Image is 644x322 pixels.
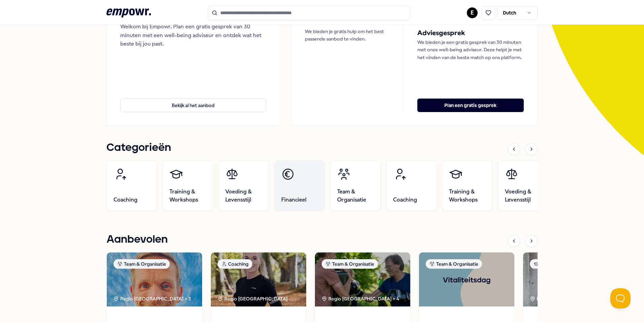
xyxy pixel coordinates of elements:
[169,188,206,204] span: Training & Workshops
[107,252,202,306] img: package image
[120,88,266,112] a: Bekijk al het aanbod
[426,259,482,269] div: Team & Organisatie
[114,295,191,302] div: Regio [GEOGRAPHIC_DATA] + 3
[106,231,168,248] h1: Aanbevolen
[218,259,252,269] div: Coaching
[218,295,289,302] div: Regio [GEOGRAPHIC_DATA]
[281,196,307,204] span: Financieel
[218,160,269,211] a: Voeding & Levensstijl
[322,295,399,302] div: Regio [GEOGRAPHIC_DATA] + 4
[610,288,631,308] iframe: Help Scout Beacon - Open
[417,99,524,112] button: Plan een gratis gesprek
[449,188,485,204] span: Training & Workshops
[120,22,266,48] div: Welkom bij Empowr. Plan een gratis gesprek van 30 minuten met een well-being adviseur en ontdek w...
[322,259,378,269] div: Team & Organisatie
[505,188,541,204] span: Voeding & Levensstijl
[386,160,437,211] a: Coaching
[274,160,325,211] a: Financieel
[530,259,591,269] div: Training & Workshops
[393,196,417,204] span: Coaching
[225,188,262,204] span: Voeding & Levensstijl
[419,252,514,306] img: package image
[330,160,381,211] a: Team & Organisatie
[208,5,410,20] input: Search for products, categories or subcategories
[417,38,524,61] p: We bieden je een gratis gesprek van 30 minuten met onze well-being adviseur. Deze helpt je met he...
[114,259,170,269] div: Team & Organisatie
[315,252,410,306] img: package image
[417,28,524,38] h5: Adviesgesprek
[114,196,137,204] span: Coaching
[162,160,213,211] a: Training & Workshops
[305,28,390,43] p: We bieden je gratis hulp om het best passende aanbod te vinden.
[530,295,601,302] div: Regio [GEOGRAPHIC_DATA]
[106,139,171,156] h1: Categorieën
[337,188,374,204] span: Team & Organisatie
[467,7,478,18] button: E
[120,99,266,112] button: Bekijk al het aanbod
[106,160,157,211] a: Coaching
[442,160,492,211] a: Training & Workshops
[523,252,618,306] img: package image
[498,160,548,211] a: Voeding & Levensstijl
[211,252,306,306] img: package image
